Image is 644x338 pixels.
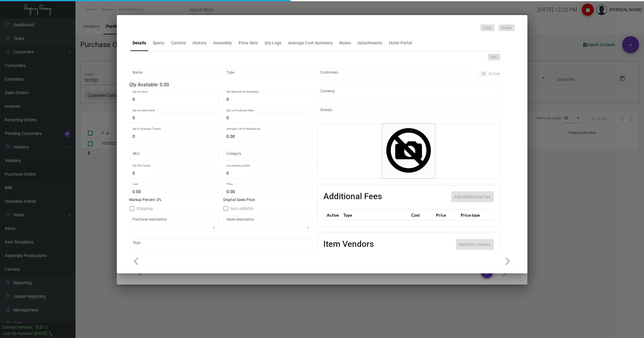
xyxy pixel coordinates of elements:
h2: Item Vendors [324,239,374,250]
div: Price Sets [239,40,258,46]
button: Add Additional Fee [451,191,494,202]
span: Merge [501,25,512,30]
th: Active [324,210,342,220]
div: Qty Logs [265,40,282,46]
span: Add Additional Fee [454,194,491,199]
span: Copy [483,25,492,30]
span: Add item Vendor [459,242,491,247]
button: Merge [498,24,515,31]
div: Details [133,40,146,46]
div: Attachments [358,40,383,46]
th: Price [434,210,459,220]
div: Specs [153,40,165,46]
th: Price type [459,210,486,220]
div: Cartons [171,40,186,46]
div: Notes [340,40,351,46]
button: Copy [480,24,495,31]
input: Add new.. [320,72,467,77]
div: Assembly [213,40,232,46]
div: Hotel Portal [389,40,412,46]
div: Current version: [2,324,33,330]
div: Last Qb Synced: [DATE] [2,330,47,337]
div: 0.51.2 [36,324,48,330]
span: Shipping [137,205,153,212]
th: Cost [410,210,434,220]
div: Qty Available: 0.00 [130,81,312,88]
input: Add new.. [320,109,497,114]
button: Edit [488,54,500,60]
th: Type [342,210,410,220]
div: Average Cost Summary [288,40,333,46]
h2: Additional Fees [324,191,382,202]
button: Add item Vendor [456,239,494,250]
span: Non-sellable [231,205,254,212]
div: History [193,40,207,46]
span: Active [489,70,500,77]
span: Edit [491,55,497,60]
